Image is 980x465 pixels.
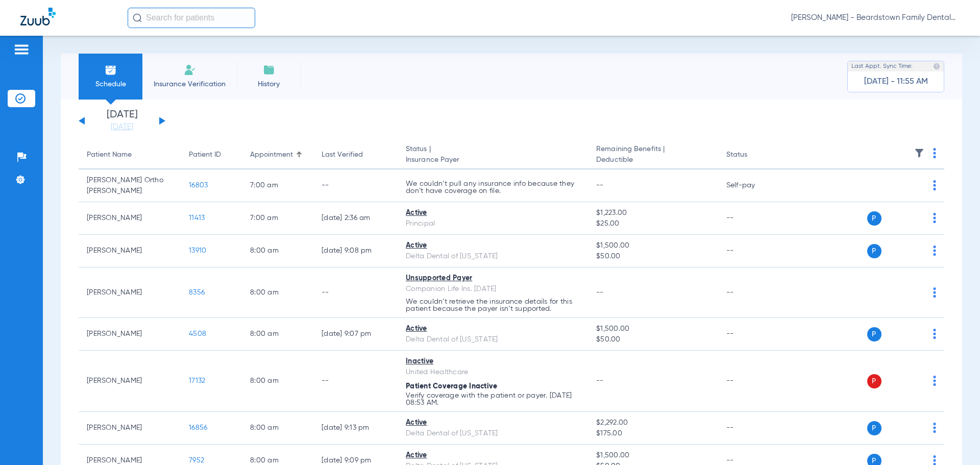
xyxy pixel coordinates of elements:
span: -- [596,377,604,384]
td: [DATE] 9:07 PM [313,318,398,351]
div: Patient ID [189,150,221,160]
span: Last Appt. Sync Time: [851,61,913,71]
span: P [867,421,881,435]
span: $2,292.00 [596,418,709,428]
th: Status [718,141,787,169]
td: 8:00 AM [242,267,313,318]
td: 7:00 AM [242,202,313,235]
div: Appointment [250,150,305,160]
div: Active [406,208,580,218]
div: Delta Dental of [US_STATE] [406,251,580,262]
img: group-dot-blue.svg [933,423,936,433]
td: [PERSON_NAME] Ortho [PERSON_NAME] [79,169,181,202]
li: [DATE] [91,110,153,132]
td: -- [313,267,398,318]
td: 8:00 AM [242,318,313,351]
span: $1,500.00 [596,450,709,461]
span: 16803 [189,182,208,189]
span: P [867,374,881,388]
span: [PERSON_NAME] - Beardstown Family Dental [791,13,960,23]
th: Remaining Benefits | [588,141,718,169]
td: -- [718,318,787,351]
td: [PERSON_NAME] [79,267,181,318]
input: Search for patients [128,8,255,28]
span: 4508 [189,330,206,337]
img: Zuub Logo [20,8,56,26]
div: Appointment [250,150,293,160]
img: Manual Insurance Verification [184,64,196,76]
span: Deductible [596,155,709,165]
img: group-dot-blue.svg [933,180,936,190]
span: $50.00 [596,251,709,262]
td: 8:00 AM [242,351,313,412]
img: Search Icon [133,13,142,22]
div: Unsupported Payer [406,273,580,284]
span: [DATE] - 11:55 AM [864,77,928,87]
th: Status | [398,141,588,169]
p: Verify coverage with the patient or payer. [DATE] 08:53 AM. [406,392,580,406]
td: [PERSON_NAME] [79,351,181,412]
span: Patient Coverage Inactive [406,383,497,390]
div: Active [406,324,580,334]
div: Companion Life Ins. [DATE] [406,284,580,295]
img: group-dot-blue.svg [933,246,936,256]
span: 11413 [189,214,205,222]
span: History [244,79,293,89]
div: Inactive [406,356,580,367]
div: Active [406,240,580,251]
td: -- [718,412,787,445]
span: 16856 [189,424,207,431]
td: -- [718,202,787,235]
span: P [867,327,881,341]
a: [DATE] [91,122,153,132]
td: [DATE] 2:36 AM [313,202,398,235]
td: -- [718,351,787,412]
img: group-dot-blue.svg [933,213,936,223]
img: group-dot-blue.svg [933,148,936,158]
div: Principal [406,218,580,229]
td: -- [718,267,787,318]
span: P [867,211,881,226]
img: hamburger-icon [13,43,30,56]
p: We couldn’t retrieve the insurance details for this patient because the payer isn’t supported. [406,298,580,312]
td: -- [313,351,398,412]
td: [DATE] 9:08 PM [313,235,398,267]
td: Self-pay [718,169,787,202]
td: -- [718,235,787,267]
span: $1,223.00 [596,208,709,218]
span: 7952 [189,457,204,464]
img: Schedule [105,64,117,76]
span: Schedule [86,79,135,89]
span: 17132 [189,377,205,384]
td: [PERSON_NAME] [79,318,181,351]
img: group-dot-blue.svg [933,376,936,386]
img: group-dot-blue.svg [933,329,936,339]
div: Patient Name [87,150,173,160]
td: [PERSON_NAME] [79,202,181,235]
div: Patient Name [87,150,132,160]
span: -- [596,289,604,296]
td: -- [313,169,398,202]
td: 7:00 AM [242,169,313,202]
div: Patient ID [189,150,234,160]
div: Active [406,450,580,461]
img: last sync help info [933,63,940,70]
span: $25.00 [596,218,709,229]
td: [DATE] 9:13 PM [313,412,398,445]
p: We couldn’t pull any insurance info because they don’t have coverage on file. [406,180,580,194]
img: History [263,64,275,76]
div: Last Verified [322,150,363,160]
td: [PERSON_NAME] [79,235,181,267]
img: group-dot-blue.svg [933,287,936,298]
span: P [867,244,881,258]
span: Insurance Verification [150,79,229,89]
td: [PERSON_NAME] [79,412,181,445]
span: -- [596,182,604,189]
span: 13910 [189,247,206,254]
div: Active [406,418,580,428]
div: United Healthcare [406,367,580,378]
span: $175.00 [596,428,709,439]
span: 8356 [189,289,205,296]
span: $1,500.00 [596,240,709,251]
div: Last Verified [322,150,389,160]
